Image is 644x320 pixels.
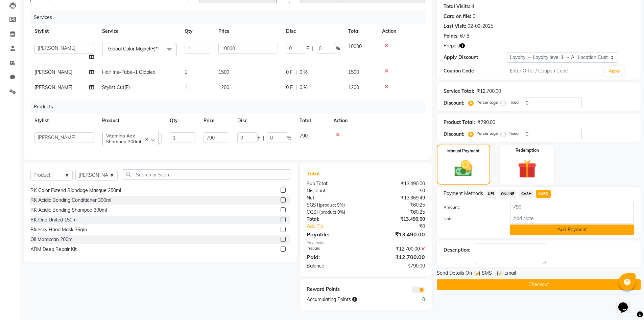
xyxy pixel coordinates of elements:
span: CARD [536,190,551,198]
div: 02-09-2025 [468,23,493,30]
span: | [263,134,264,142]
span: 790 [300,133,308,139]
span: F [258,134,260,142]
div: ₹13,490.00 [366,180,430,187]
div: Discount: [302,187,366,194]
div: Payable: [302,230,366,238]
span: 0 % [300,84,308,91]
span: | [295,84,297,91]
th: Qty [181,24,214,39]
span: UPI [486,190,496,198]
div: Paid: [302,253,366,261]
span: 1 [185,84,187,90]
label: Percentage [476,99,498,105]
span: | [312,45,313,52]
span: Hair Ins~Tube~1 Olaplex [102,69,155,75]
th: Price [214,24,282,39]
div: 4 [472,3,474,10]
span: SMS [482,270,492,278]
span: Prepaid [444,42,460,49]
div: Net: [302,194,366,201]
span: 1200 [348,84,359,90]
th: Action [378,24,425,39]
span: 0 F [286,84,293,91]
div: Total: [302,216,366,223]
div: RK Color Extend Blondage Masque 250ml [30,187,121,194]
span: Global Color Majirel(F)* [108,46,158,52]
span: % [336,45,340,52]
input: Search or Scan [123,169,290,180]
div: ( ) [302,201,366,209]
div: Coupon Code [444,67,507,74]
div: Apply Discount [444,54,507,61]
div: Points: [444,33,459,40]
div: Reward Points [302,286,366,293]
div: Discount: [444,131,464,138]
div: RK One United 150ml [30,216,77,223]
div: Description: [444,247,471,254]
div: Sub Total: [302,180,366,187]
label: Redemption [516,147,539,153]
div: Accumulating Points [302,296,398,303]
div: ₹60.25 [366,201,430,209]
div: ₹12,700.00 [366,246,430,253]
div: Total Visits: [444,3,470,10]
label: Fixed [508,99,519,105]
span: SGST [307,202,319,208]
label: Manual Payment [447,148,480,154]
div: ₹790.00 [478,119,495,126]
span: 1 [185,69,187,75]
span: | [295,69,297,76]
div: ₹12,700.00 [477,88,501,95]
div: 67.8 [460,33,469,40]
span: Payment Methods [444,190,483,197]
th: Product [98,113,166,128]
a: x [158,46,161,52]
div: ₹13,490.00 [366,216,430,223]
label: Note: [438,216,505,222]
th: Total [344,24,378,39]
div: ₹0 [377,223,430,230]
span: Send Details On [437,270,472,278]
input: Amount [510,202,634,212]
input: Enter Offer / Coupon Code [507,66,602,76]
span: 1500 [218,69,229,75]
th: Total [295,113,329,128]
label: Amount: [438,204,505,210]
span: 0 F [286,69,293,76]
div: 0 [473,13,475,20]
div: 0 [398,296,430,303]
div: ₹12,700.00 [366,253,430,261]
div: RK Acidic Bonding Shampoo 300ml [30,207,107,214]
div: ₹60.25 [366,209,430,216]
span: [PERSON_NAME] [34,84,72,90]
span: 1500 [348,69,359,75]
span: Vitamino Aox Shampoo 300ml [106,133,141,144]
th: Price [199,113,233,128]
div: Last Visit: [444,23,466,30]
input: Add Note [510,213,634,223]
th: Action [329,113,425,128]
label: Percentage [476,130,498,136]
span: CASH [519,190,533,198]
label: Fixed [508,130,519,136]
div: Payments [307,240,425,246]
span: Stylist Cut(F) [102,84,130,90]
div: Card on file: [444,13,471,20]
div: Service Total: [444,88,474,95]
th: Qty [166,113,199,128]
th: Stylist [30,24,98,39]
div: ₹13,369.49 [366,194,430,201]
button: Checkout [437,279,641,290]
img: _gift.svg [512,157,542,180]
div: Balance : [302,262,366,270]
th: Disc [233,113,295,128]
th: Stylist [30,113,98,128]
span: [PERSON_NAME] [34,69,72,75]
div: ₹0 [366,187,430,194]
span: 0 % [300,69,308,76]
div: Discount: [444,100,464,107]
button: Add Payment [510,225,634,235]
div: Products [31,101,430,113]
span: product [320,202,336,208]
